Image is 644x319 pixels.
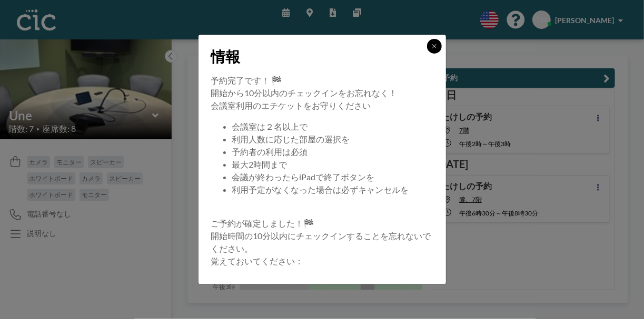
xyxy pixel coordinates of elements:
font: 会議室は２名以上で [232,121,308,131]
font: 利用人数に応じた部屋の選択を [232,134,350,144]
font: 会議室利用のエチケットをお守りください [211,100,371,110]
font: 覚えておいてください： [211,256,304,266]
font: 会議が終わったらiPadで終了ボタンを [232,172,375,182]
font: 開始時間の10分以内にチェックインすることを忘れないでください。 [211,231,431,253]
font: 予約完了です！ 🏁 [211,75,282,85]
font: ご予約が確定しました！🏁 [211,218,314,228]
font: 利用予定がなくなった場合は必ずキャンセルを [232,184,409,194]
font: 予約者の利用は必須 [232,147,308,157]
font: 最大2時間まで [232,159,288,169]
font: 開始から10分以内のチェックインをお忘れなく！ [211,88,398,98]
font: 情報 [211,47,241,65]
